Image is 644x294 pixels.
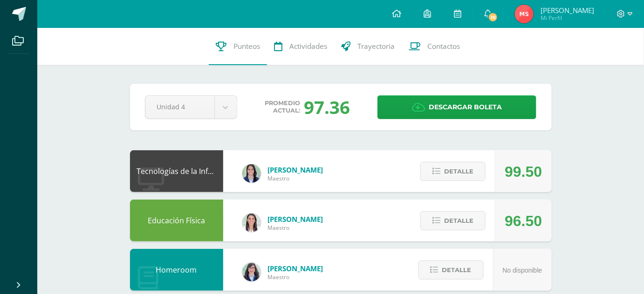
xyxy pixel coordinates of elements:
[268,214,323,224] span: [PERSON_NAME]
[515,5,534,23] img: fb703a472bdb86d4ae91402b7cff009e.png
[418,261,484,280] button: Detalle
[265,100,300,114] span: Promedio actual:
[541,14,594,22] span: Mi Perfil
[267,28,334,65] a: Actividades
[420,211,486,230] button: Detalle
[488,12,498,22] span: 10
[268,224,323,232] span: Maestro
[242,214,261,232] img: 68dbb99899dc55733cac1a14d9d2f825.png
[130,249,223,291] div: Homeroom
[130,200,223,241] div: Educación Física
[242,164,261,183] img: 7489ccb779e23ff9f2c3e89c21f82ed0.png
[357,41,395,51] span: Trayectoria
[444,163,473,180] span: Detalle
[427,41,460,51] span: Contactos
[402,28,467,65] a: Contactos
[268,174,323,182] span: Maestro
[209,28,267,65] a: Punteos
[268,165,323,174] span: [PERSON_NAME]
[145,96,237,119] a: Unidad 4
[505,200,542,242] div: 96.50
[503,267,542,274] span: No disponible
[157,96,203,118] span: Unidad 4
[130,150,223,192] div: Tecnologías de la Información y Comunicación: Computación
[289,41,327,51] span: Actividades
[334,28,402,65] a: Trayectoria
[442,261,472,279] span: Detalle
[233,41,260,51] span: Punteos
[268,273,323,281] span: Maestro
[420,162,486,181] button: Detalle
[541,6,594,15] span: [PERSON_NAME]
[268,264,323,273] span: [PERSON_NAME]
[377,95,536,119] a: Descargar boleta
[304,95,350,119] div: 97.36
[505,151,542,193] div: 99.50
[242,263,261,281] img: 01c6c64f30021d4204c203f22eb207bb.png
[429,96,502,119] span: Descargar boleta
[444,212,473,229] span: Detalle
